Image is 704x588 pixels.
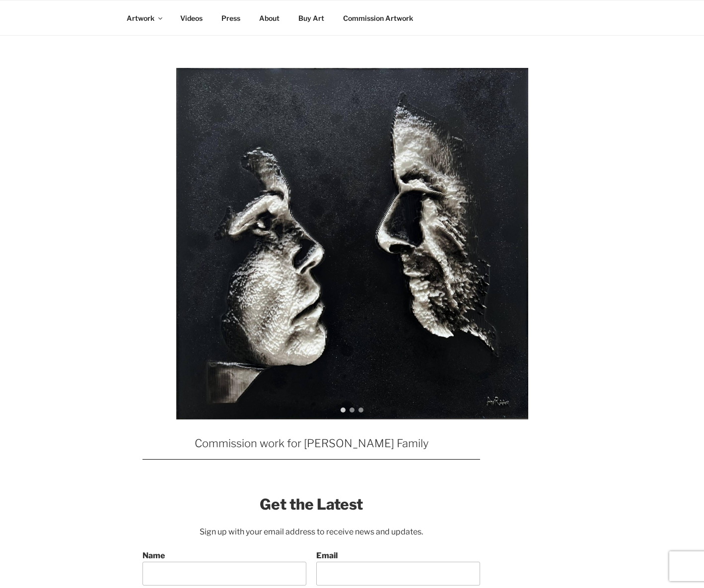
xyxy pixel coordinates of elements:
input: Email [316,562,480,586]
nav: Top Menu [118,6,586,30]
a: About [250,6,288,30]
a: Commission Artwork [334,6,422,30]
div: Choose slide to display. [339,406,365,414]
div: ALY [341,408,346,412]
h3: Commission work for [PERSON_NAME] Family [142,419,480,451]
div: ALY-Left [350,408,354,412]
a: Videos [171,6,211,30]
p: Sign up with your email address to receive news and updates. [142,526,480,538]
div: ALY-Right [358,408,363,412]
a: Artwork [118,6,170,30]
input: Name [142,562,306,586]
a: Press [212,6,249,30]
a: Buy Art [289,6,333,30]
strong: Get the Latest [260,495,363,513]
img: previous arrow [7,236,23,252]
img: next arrow [681,236,697,252]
